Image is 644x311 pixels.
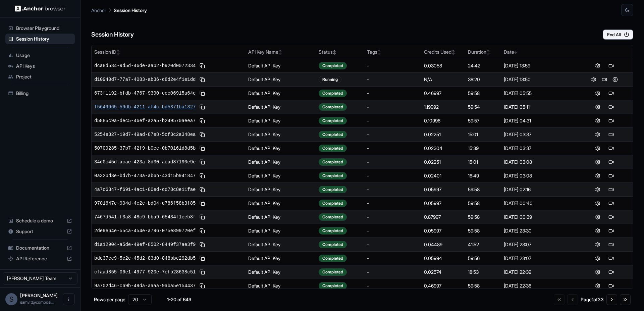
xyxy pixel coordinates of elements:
span: dca8d534-9d5d-46de-aab2-b920d0072334 [94,62,196,69]
span: 4a7c6347-f691-4ac1-80ed-cd78c8e11fae [94,186,196,193]
div: Completed [319,131,347,138]
span: ↓ [514,50,518,55]
span: API Keys [16,63,72,69]
h6: Session History [91,30,134,40]
p: Anchor [91,7,106,14]
div: - [367,76,419,83]
span: ↕ [377,50,381,55]
span: Session History [16,36,72,42]
div: 0.04489 [424,241,463,248]
div: Duration [468,49,498,55]
td: Default API Key [246,169,316,183]
div: 59:57 [468,117,498,124]
div: 0.05997 [424,186,463,193]
div: 59:56 [468,255,498,262]
div: Completed [319,117,347,124]
div: [DATE] 03:08 [504,172,573,179]
div: Completed [319,103,347,111]
span: Browser Playground [16,25,72,32]
span: Documentation [16,245,64,251]
div: 59:54 [468,104,498,110]
div: 0.05997 [424,200,463,207]
span: 50709285-37b7-42f9-b0ee-0b70161d8d5b [94,145,196,152]
span: Schedule a demo [16,217,64,224]
div: Schedule a demo [5,215,75,226]
div: - [367,62,419,69]
span: 0a32bd3e-bd7b-473a-ab6b-43d15b941847 [94,172,196,179]
div: [DATE] 23:07 [504,241,573,248]
div: Date [504,49,573,55]
div: Page 1 of 33 [581,296,604,303]
div: 59:58 [468,200,498,207]
div: Running [319,76,341,83]
div: S [5,293,17,305]
div: [DATE] 05:11 [504,104,573,110]
div: Completed [319,186,347,193]
div: 0.02251 [424,159,463,165]
div: Completed [319,213,347,221]
div: [DATE] 04:31 [504,117,573,124]
span: 673f1192-bfdb-4767-9390-eec06915a64c [94,90,196,97]
div: 18:53 [468,269,498,275]
div: [DATE] 13:59 [504,62,573,69]
td: Default API Key [246,210,316,224]
span: Samvit Jatia [20,293,58,298]
div: - [367,90,419,97]
div: Billing [5,88,75,99]
td: Default API Key [246,155,316,169]
span: d5885c9a-dec5-46ef-a2a5-b249570aeea7 [94,117,196,124]
div: - [367,159,419,165]
div: Completed [319,172,347,179]
div: - [367,227,419,234]
span: 5254e327-19d7-49ad-87e8-5cf3c2a348ea [94,131,196,138]
div: N/A [424,76,463,83]
div: [DATE] 22:36 [504,282,573,289]
td: Default API Key [246,141,316,155]
div: 59:58 [468,214,498,220]
span: Support [16,228,64,235]
img: Anchor Logo [15,5,65,12]
span: Billing [16,90,72,97]
div: 38:20 [468,76,498,83]
div: Status [319,49,362,55]
span: API Reference [16,255,64,262]
span: samvit@composio.dev [20,300,54,305]
div: API Keys [5,61,75,71]
div: - [367,104,419,110]
div: 0.05997 [424,227,463,234]
div: Completed [319,62,347,69]
div: - [367,255,419,262]
span: 34d0c45d-acae-423a-8d30-aead87190e9e [94,159,196,165]
span: Project [16,73,72,80]
div: [DATE] 22:39 [504,269,573,275]
div: Session History [5,34,75,44]
p: Session History [114,7,147,14]
span: d10940d7-77a7-4083-ab36-c8d2e4f1e1dd [94,76,196,83]
button: Open menu [63,293,75,305]
div: - [367,145,419,152]
div: Usage [5,50,75,61]
div: 15:39 [468,145,498,152]
td: Default API Key [246,86,316,100]
div: 0.03058 [424,62,463,69]
div: - [367,269,419,275]
td: Default API Key [246,100,316,114]
div: Completed [319,158,347,166]
div: Completed [319,268,347,276]
div: Browser Playground [5,23,75,34]
div: - [367,214,419,220]
div: 0.02401 [424,172,463,179]
div: Completed [319,200,347,207]
span: f5649965-59db-4211-af4c-bd5371ba1327 [94,104,196,110]
div: 0.05994 [424,255,463,262]
div: [DATE] 23:30 [504,227,573,234]
div: [DATE] 03:37 [504,145,573,152]
span: 2de9e64e-55ca-454e-a796-075e899720ef [94,227,196,234]
td: Default API Key [246,72,316,86]
span: ↕ [278,50,282,55]
div: Completed [319,241,347,248]
td: Default API Key [246,114,316,127]
div: - [367,172,419,179]
div: [DATE] 05:55 [504,90,573,97]
div: 0.46997 [424,282,463,289]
